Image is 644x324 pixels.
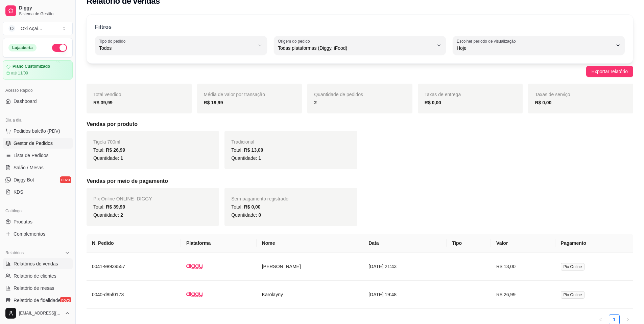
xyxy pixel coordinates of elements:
strong: R$ 19,99 [204,100,223,105]
span: Pedidos balcão (PDV) [14,128,60,134]
a: Salão / Mesas [3,162,73,173]
div: Oxi Açaí ... [21,25,42,32]
span: KDS [14,189,23,195]
div: Loja aberta [8,44,37,51]
span: left [599,318,603,322]
article: até 11/09 [11,70,28,76]
th: Pagamento [555,234,633,253]
a: Plano Customizadoaté 11/09 [3,60,73,80]
span: Sem pagamento registrado [231,196,288,201]
span: Taxas de entrega [425,92,461,97]
td: [DATE] 21:43 [363,253,447,281]
span: Sistema de Gestão [19,11,70,17]
span: O [8,25,15,32]
span: 1 [258,155,261,161]
span: Diggy Bot [14,176,34,183]
a: Lista de Pedidos [3,150,73,161]
td: 0041-9e939557 [87,253,181,281]
span: Pix Online [561,263,585,271]
span: Quantidade de pedidos [314,92,363,97]
span: Total: [231,204,260,210]
span: R$ 39,99 [106,204,125,210]
td: [PERSON_NAME] [257,253,363,281]
td: R$ 26,99 [491,281,555,309]
p: Filtros [95,23,112,31]
span: Relatório de mesas [14,285,54,291]
strong: R$ 0,00 [425,100,441,105]
span: R$ 26,99 [106,147,125,153]
span: Complementos [14,231,45,237]
button: [EMAIL_ADDRESS][DOMAIN_NAME] [3,305,73,321]
span: Todos [99,45,255,51]
span: Exportar relatório [592,68,628,75]
span: [EMAIL_ADDRESS][DOMAIN_NAME] [19,310,62,316]
span: Relatório de fidelidade [14,297,61,304]
label: Tipo do pedido [99,38,128,44]
span: Média de valor por transação [204,92,265,97]
button: Origem do pedidoTodas plataformas (Diggy, iFood) [274,36,446,55]
button: Select a team [3,22,73,35]
span: R$ 13,00 [244,147,263,153]
div: Acesso Rápido [3,85,73,96]
span: 1 [120,155,123,161]
span: Lista de Pedidos [14,152,49,159]
span: Tigela 700ml [93,139,120,145]
h5: Vendas por meio de pagamento [87,177,633,185]
a: Relatório de mesas [3,283,73,294]
span: Tradicional [231,139,254,145]
span: Relatórios de vendas [14,260,58,267]
span: Quantidade: [231,212,261,218]
button: Alterar Status [52,44,67,52]
span: Salão / Mesas [14,164,44,171]
a: KDS [3,187,73,197]
td: R$ 13,00 [491,253,555,281]
th: Plataforma [181,234,257,253]
span: 2 [120,212,123,218]
label: Escolher período de visualização [457,38,518,44]
a: Dashboard [3,96,73,107]
td: 0040-d85f0173 [87,281,181,309]
img: diggy [186,286,203,303]
button: Exportar relatório [586,66,633,77]
a: Diggy Botnovo [3,174,73,185]
span: Taxas de serviço [535,92,570,97]
span: right [626,318,630,322]
div: Dia a dia [3,115,73,126]
span: Total vendido [93,92,121,97]
button: Escolher período de visualizaçãoHoje [453,36,625,55]
a: Relatório de clientes [3,271,73,281]
span: R$ 0,00 [244,204,261,210]
a: Relatórios de vendas [3,258,73,269]
span: Quantidade: [231,155,261,161]
div: Catálogo [3,206,73,216]
span: Dashboard [14,98,37,105]
span: Quantidade: [93,212,123,218]
th: Valor [491,234,555,253]
span: Total: [93,204,125,210]
span: Gestor de Pedidos [14,140,53,147]
span: Hoje [457,45,613,51]
td: [DATE] 19:48 [363,281,447,309]
img: diggy [186,258,203,275]
span: Total: [231,147,263,153]
span: Produtos [14,218,32,225]
th: Tipo [447,234,491,253]
span: Pix Online [561,291,585,299]
article: Plano Customizado [13,64,50,69]
strong: 2 [314,100,317,105]
button: Pedidos balcão (PDV) [3,126,73,136]
span: Total: [93,147,125,153]
span: Relatório de clientes [14,273,56,279]
strong: R$ 0,00 [535,100,551,105]
a: Produtos [3,216,73,227]
th: Nome [257,234,363,253]
strong: R$ 39,99 [93,100,113,105]
th: N. Pedido [87,234,181,253]
span: Pix Online ONLINE - DIGGY [93,196,152,201]
th: Data [363,234,447,253]
a: Relatório de fidelidadenovo [3,295,73,306]
a: Gestor de Pedidos [3,138,73,149]
span: 0 [258,212,261,218]
button: Tipo do pedidoTodos [95,36,267,55]
label: Origem do pedido [278,38,312,44]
